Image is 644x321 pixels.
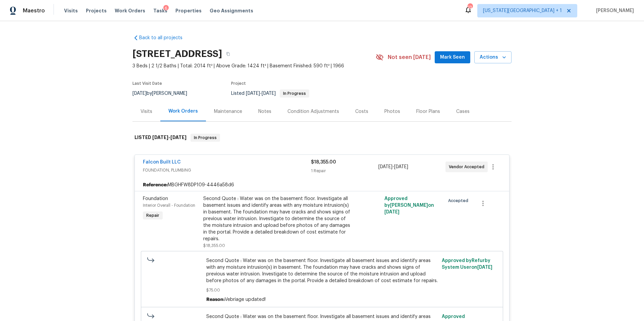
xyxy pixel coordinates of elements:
span: $18,355.00 [203,244,225,248]
b: Reference: [143,182,168,188]
div: by [PERSON_NAME] [132,89,195,98]
div: Condition Adjustments [287,108,339,115]
span: [US_STATE][GEOGRAPHIC_DATA] + 1 [483,7,562,14]
span: Last Visit Date [132,81,162,85]
a: Falcon Built LLC [143,160,181,165]
span: Vebriage updated! [225,297,266,302]
div: Photos [384,108,400,115]
span: Vendor Accepted [449,164,487,170]
span: [DATE] [170,135,186,140]
span: Mark Seen [440,53,465,62]
span: Visits [64,7,78,14]
span: [DATE] [394,165,408,169]
span: Geo Assignments [210,7,253,14]
span: In Progress [280,91,309,95]
span: - [152,135,186,140]
h2: [STREET_ADDRESS] [132,51,222,57]
div: Costs [355,108,368,115]
span: Approved by Refurby System User on [442,258,492,270]
span: Tasks [153,8,167,13]
span: Not seen [DATE] [388,54,431,61]
span: [PERSON_NAME] [593,7,634,14]
div: Work Orders [168,108,198,115]
span: Second Quote : Water was on the basement floor. Investigate all basement issues and identify area... [206,257,438,284]
span: [DATE] [384,210,399,214]
span: [DATE] [477,265,492,270]
span: $18,355.00 [311,160,336,165]
span: [DATE] [152,135,168,140]
div: Notes [258,108,271,115]
a: Back to all projects [132,35,197,41]
span: - [378,164,408,170]
span: [DATE] [262,91,276,96]
span: [DATE] [246,91,260,96]
div: MBGHFW8DP109-4446a58d6 [135,179,509,191]
button: Copy Address [222,48,234,60]
span: Reason: [206,297,225,302]
button: Mark Seen [435,51,470,64]
div: Floor Plans [416,108,440,115]
div: Maintenance [214,108,242,115]
span: In Progress [191,134,219,141]
span: [DATE] [132,91,147,96]
span: Listed [231,91,309,96]
span: Projects [86,7,107,14]
span: Maestro [23,7,45,14]
span: Approved by [PERSON_NAME] on [384,196,434,214]
span: 3 Beds | 2 1/2 Baths | Total: 2014 ft² | Above Grade: 1424 ft² | Basement Finished: 590 ft² | 1966 [132,63,376,69]
span: - [246,91,276,96]
span: [DATE] [378,165,392,169]
div: Visits [141,108,152,115]
h6: LISTED [135,134,186,142]
span: Foundation [143,196,168,201]
div: 13 [468,4,472,11]
span: Actions [480,53,506,62]
span: FOUNDATION, PLUMBING [143,167,311,174]
span: Repair [144,212,162,219]
span: $75.00 [206,287,438,294]
span: Project [231,81,246,85]
div: Second Quote : Water was on the basement floor. Investigate all basement issues and identify area... [203,195,350,242]
div: 1 Repair [311,168,378,174]
span: Properties [175,7,202,14]
div: 6 [163,5,169,12]
span: Accepted [448,197,471,204]
span: Work Orders [115,7,145,14]
div: LISTED [DATE]-[DATE]In Progress [132,127,512,148]
div: Cases [456,108,470,115]
button: Actions [474,51,512,64]
span: Interior Overall - Foundation [143,203,195,207]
